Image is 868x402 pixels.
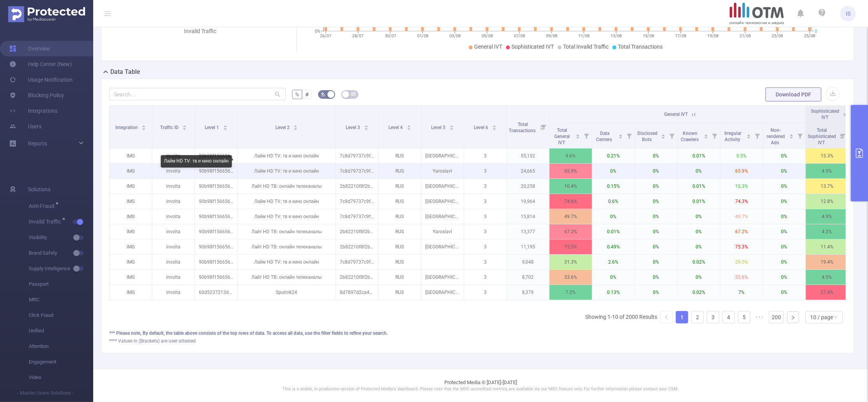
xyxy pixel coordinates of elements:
a: Blocking Policy [9,87,64,103]
span: Passport [29,276,93,292]
tspan: 28/07 [353,33,364,38]
i: Filter menu [538,106,549,148]
i: icon: caret-down [704,136,708,138]
p: 0% [635,164,677,178]
div: Sort [223,124,228,129]
p: 49.7% [550,209,592,224]
p: 90b98f156656108c2da2c36be336afb5 [195,149,237,163]
p: IMG [110,224,152,239]
p: Лайм HD TV: тв и кино онлайн [238,255,336,269]
p: 0.6% [592,194,635,209]
p: 4.9% [806,209,848,224]
p: 3 [464,224,506,239]
span: Solutions [28,182,50,197]
i: icon: caret-up [142,124,146,126]
li: 3 [707,311,719,323]
i: icon: caret-down [223,127,227,129]
i: icon: caret-down [492,127,496,129]
span: Visibility [29,230,93,245]
p: involta [152,149,195,163]
tspan: 13/08 [611,33,622,38]
p: Лайт HD ТВ: онлайн телеканалы [238,239,336,254]
p: IMG [110,255,152,269]
p: 3 [464,179,506,194]
p: 9.5% [720,149,763,163]
p: 11,195 [507,239,549,254]
p: 8d7897d2ca487987375cc9a91495cc70 [336,285,378,300]
span: Reports [28,140,47,147]
p: IMG [110,164,152,178]
span: Level 4 [388,125,404,130]
p: 12.8% [806,194,848,209]
i: icon: caret-down [619,136,623,138]
p: RUS [379,179,421,194]
i: icon: down [833,315,838,320]
a: Users [9,119,42,134]
span: General IVT [474,44,502,50]
p: Лайт HD ТВ: онлайн телеканалы [238,224,336,239]
p: 15,814 [507,209,549,224]
tspan: 11/08 [578,33,590,38]
p: 0% [763,209,805,224]
p: 0% [635,239,677,254]
span: Known Crawlers [681,131,700,142]
p: RUS [379,149,421,163]
tspan: 17/08 [675,33,686,38]
i: icon: caret-down [294,127,298,129]
p: 0% [635,255,677,269]
i: icon: caret-up [364,124,368,126]
p: 0.01% [678,194,720,209]
p: 0% [592,209,635,224]
i: icon: right [791,315,795,320]
p: RUS [379,285,421,300]
i: icon: caret-down [661,136,666,138]
p: involta [152,285,195,300]
p: 65.9% [550,164,592,178]
span: Click Fraud [29,308,93,323]
tspan: 03/08 [449,33,461,38]
p: 0% [678,209,720,224]
p: 0% [763,164,805,178]
p: 0% [763,239,805,254]
p: 19,964 [507,194,549,209]
p: 0% [635,149,677,163]
span: Sophisticated IVT [811,108,839,120]
p: 0% [635,209,677,224]
p: IMG [110,179,152,194]
p: 3 [464,239,506,254]
p: 67.2% [720,224,763,239]
a: Overview [9,41,50,56]
span: Brand Safety [29,245,93,261]
p: Лайм HD TV: тв и кино онлайн [238,194,336,209]
button: Download PDF [765,87,821,101]
p: 2b82210f8f2bb11809896e2085c55774 [336,224,378,239]
div: 10 / page [810,311,833,323]
p: 2b82210f8f2bb11809896e2085c55774 [336,239,378,254]
i: icon: caret-up [619,133,623,135]
p: 24,665 [507,164,549,178]
tspan: 01/08 [417,33,428,38]
input: Search... [109,88,286,100]
div: Sort [407,124,411,129]
p: IMG [110,209,152,224]
i: icon: caret-down [142,127,146,129]
p: [GEOGRAPHIC_DATA] [421,149,464,163]
span: IS [846,6,851,21]
p: 0% [763,255,805,269]
p: 90b98f156656108c2da2c36be336afb5 [195,209,237,224]
tspan: 19/08 [708,33,719,38]
span: Engagement [29,354,93,370]
p: 13,377 [507,224,549,239]
span: Level 6 [474,125,489,130]
p: involta [152,255,195,269]
p: 67.2% [550,224,592,239]
p: [GEOGRAPHIC_DATA] [421,194,464,209]
tspan: 15/08 [643,33,654,38]
i: icon: caret-up [492,124,496,126]
span: Total Invalid Traffic [563,44,609,50]
tspan: 0% [315,29,320,34]
p: 0% [592,270,635,285]
p: 65.9% [720,164,763,178]
i: Filter menu [666,123,677,148]
a: Integrations [9,103,57,119]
